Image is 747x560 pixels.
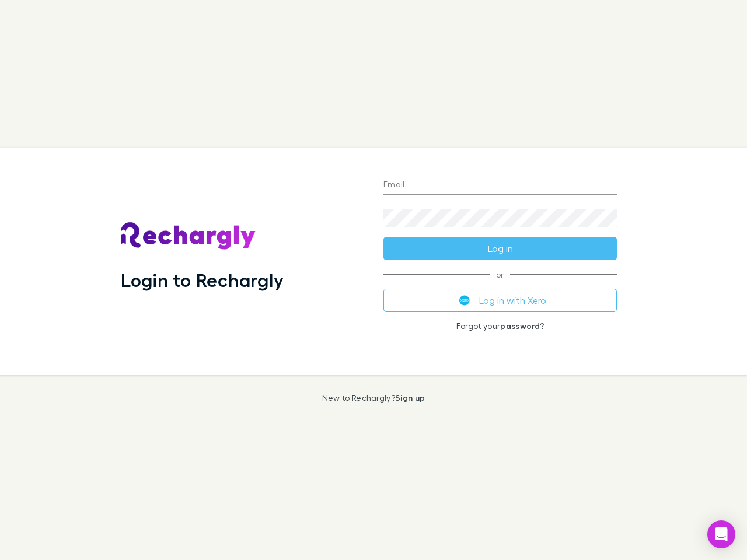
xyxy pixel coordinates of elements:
div: Open Intercom Messenger [707,520,735,548]
p: New to Rechargly? [322,393,425,402]
a: password [500,321,540,331]
img: Rechargly's Logo [121,222,256,250]
h1: Login to Rechargly [121,269,284,291]
button: Log in with Xero [383,289,617,312]
span: or [383,274,617,275]
button: Log in [383,237,617,260]
p: Forgot your ? [383,321,617,331]
a: Sign up [395,393,425,402]
img: Xero's logo [459,295,470,306]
